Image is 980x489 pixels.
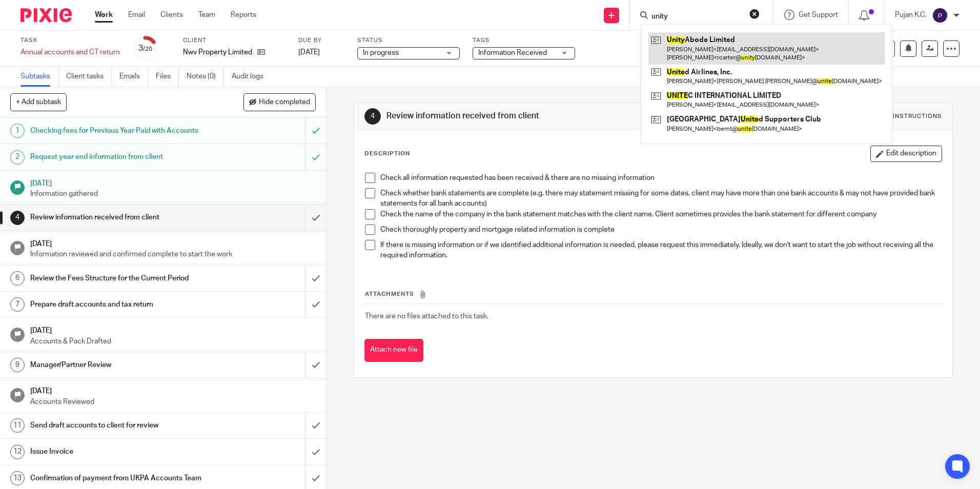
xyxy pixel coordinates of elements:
[365,313,488,320] span: There are no files attached to this task.
[30,471,207,486] h1: Confirmation of payment from UKPA Accounts Team
[30,323,316,336] h1: [DATE]
[380,240,941,261] p: If there is missing information or if we identified additional information is needed, please requ...
[10,211,25,225] div: 4
[364,108,381,125] div: 4
[473,36,575,45] label: Tags
[10,418,25,433] div: 11
[138,43,152,54] div: 3
[21,36,120,45] label: Task
[380,225,941,235] p: Check thoroughly property and mortgage related information is complete
[156,67,179,87] a: Files
[893,112,942,120] div: Instructions
[10,150,25,165] div: 2
[30,383,316,396] h1: [DATE]
[119,67,148,87] a: Emails
[298,49,320,56] span: [DATE]
[10,471,25,485] div: 13
[21,8,72,22] img: Pixie
[66,67,112,87] a: Client tasks
[932,7,948,24] img: svg%3E
[749,9,760,19] button: Clear
[160,10,183,20] a: Clients
[30,123,207,138] h1: Checking fees for Previous Year Paid with Accounts
[10,93,67,111] button: + Add subtask
[10,358,25,372] div: 9
[363,49,399,56] span: In progress
[128,10,145,20] a: Email
[21,67,58,87] a: Subtasks
[30,397,316,407] p: Accounts Reviewed
[232,67,271,87] a: Audit logs
[30,176,316,189] h1: [DATE]
[21,47,120,57] div: Annual accounts and CT return
[380,209,941,219] p: Check the name of the company in the bank statement matches with the client name. Client sometime...
[259,98,310,107] span: Hide completed
[95,10,113,20] a: Work
[30,271,207,286] h1: Review the Fees Structure for the Current Period
[30,149,207,165] h1: Request year end information from client
[10,445,25,459] div: 12
[30,297,207,312] h1: Prepare draft accounts and tax return
[231,10,256,20] a: Reports
[30,236,316,249] h1: [DATE]
[298,36,344,45] label: Due by
[364,150,410,158] p: Description
[364,339,423,362] button: Attach new file
[10,297,25,312] div: 7
[30,249,316,259] p: Information reviewed and confirmed complete to start the work
[30,418,207,433] h1: Send draft accounts to client for review
[187,67,224,87] a: Notes (0)
[380,188,941,209] p: Check whether bank statements are complete (e.g. there may statement missing for some dates, clie...
[386,111,675,121] h1: Review information received from client
[10,124,25,138] div: 1
[10,271,25,286] div: 6
[650,12,743,22] input: Search
[243,93,316,111] button: Hide completed
[478,49,547,56] span: Information Received
[183,47,252,57] p: Nwv Property Limited
[143,46,152,52] small: /20
[799,11,838,18] span: Get Support
[198,10,215,20] a: Team
[30,444,207,459] h1: Issue Invoice
[895,10,927,20] p: Pujan K.C.
[30,357,207,373] h1: Manager/Partner Review
[380,173,941,183] p: Check all information requested has been received & there are no missing information
[365,291,414,297] span: Attachments
[30,189,316,199] p: Information gathered
[183,36,285,45] label: Client
[30,210,207,225] h1: Review information received from client
[30,336,316,347] p: Accounts & Pack Drafted
[870,146,942,162] button: Edit description
[357,36,460,45] label: Status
